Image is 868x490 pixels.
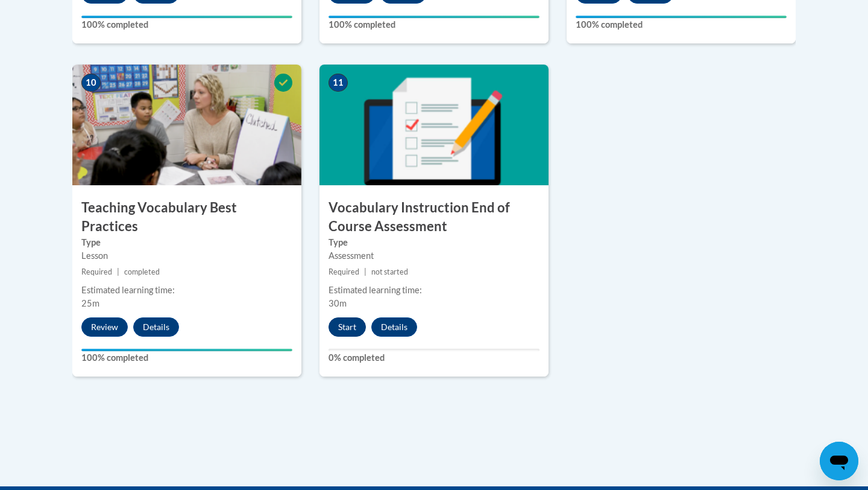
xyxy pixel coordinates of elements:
span: Required [329,267,359,276]
span: 10 [81,74,101,92]
div: Your progress [329,16,539,18]
label: 100% completed [329,18,539,31]
span: completed [124,267,160,276]
span: Required [81,267,112,276]
label: 0% completed [329,351,539,364]
button: Start [329,317,366,337]
div: Estimated learning time: [329,284,539,297]
button: Details [371,317,417,337]
div: Your progress [576,16,787,18]
label: Type [329,236,539,249]
div: Estimated learning time: [81,284,292,297]
span: 11 [329,74,348,92]
iframe: Button to launch messaging window [820,442,858,480]
span: | [117,267,119,276]
button: Details [133,317,179,337]
label: 100% completed [81,351,292,364]
span: 30m [329,298,347,308]
label: 100% completed [576,18,787,31]
label: 100% completed [81,18,292,31]
label: Type [81,236,292,249]
img: Course Image [72,65,301,185]
div: Assessment [329,249,539,262]
h3: Teaching Vocabulary Best Practices [72,199,301,236]
button: Review [81,317,128,337]
span: 25m [81,298,99,308]
img: Course Image [319,65,549,185]
div: Lesson [81,249,292,262]
span: | [364,267,366,276]
h3: Vocabulary Instruction End of Course Assessment [319,199,549,236]
span: not started [371,267,408,276]
div: Your progress [81,16,292,18]
div: Your progress [81,349,292,351]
